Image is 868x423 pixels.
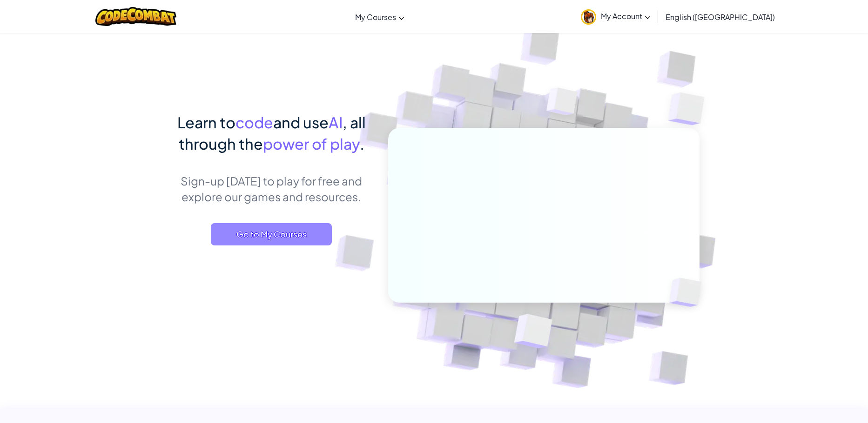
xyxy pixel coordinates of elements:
img: Overlap cubes [653,258,723,326]
a: My Courses [350,4,409,29]
a: English ([GEOGRAPHIC_DATA]) [661,4,780,29]
a: My Account [576,2,655,31]
a: Go to My Courses [211,223,332,245]
span: AI [329,113,343,132]
span: Learn to [177,113,236,132]
span: English ([GEOGRAPHIC_DATA]) [666,12,775,22]
img: Overlap cubes [650,70,730,148]
img: Overlap cubes [491,294,574,371]
img: avatar [581,9,596,25]
span: My Account [601,11,651,21]
span: code [236,113,273,132]
p: Sign-up [DATE] to play for free and explore our games and resources. [169,173,374,205]
span: . [360,134,364,153]
span: power of play [263,134,360,153]
img: Overlap cubes [529,69,596,139]
span: My Courses [355,12,396,22]
span: and use [273,113,329,132]
img: CodeCombat logo [95,7,177,26]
